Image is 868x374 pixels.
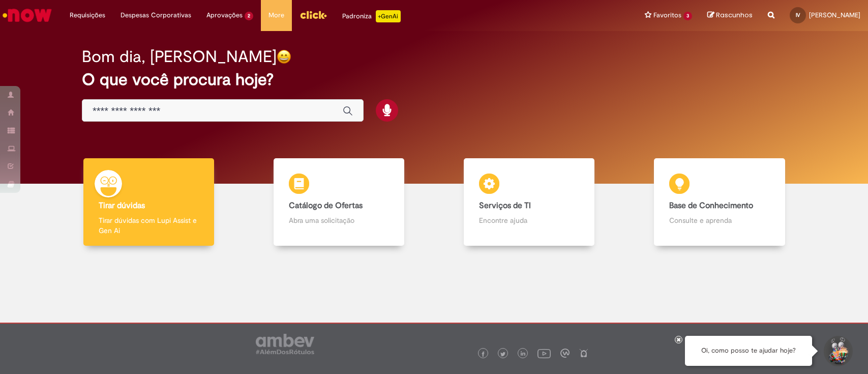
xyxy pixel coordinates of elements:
[716,10,753,20] span: Rascunhos
[268,10,284,20] span: More
[500,352,505,357] img: logo_footer_twitter.png
[822,336,853,366] button: Iniciar Conversa de Suporte
[245,12,253,20] span: 2
[82,48,277,66] h2: Bom dia, [PERSON_NAME]
[683,12,692,20] span: 3
[99,215,199,236] p: Tirar dúvidas com Lupi Assist e Gen Ai
[300,7,327,22] img: click_logo_yellow_360x200.png
[537,347,551,360] img: logo_footer_youtube.png
[256,334,314,354] img: logo_footer_ambev_rotulo_gray.png
[277,49,291,64] img: happy-face.png
[434,158,624,246] a: Serviços de TI Encontre ajuda
[796,12,800,18] span: IV
[624,158,815,246] a: Base de Conhecimento Consulte e aprenda
[289,215,389,225] p: Abra uma solicitação
[579,349,588,358] img: logo_footer_naosei.png
[481,352,486,357] img: logo_footer_facebook.png
[669,215,769,225] p: Consulte e aprenda
[53,158,244,246] a: Tirar dúvidas Tirar dúvidas com Lupi Assist e Gen Ai
[244,158,434,246] a: Catálogo de Ofertas Abra uma solicitação
[342,10,401,22] div: Padroniza
[707,11,753,20] a: Rascunhos
[99,200,145,211] b: Tirar dúvidas
[206,10,243,20] span: Aprovações
[685,336,812,366] div: Oi, como posso te ajudar hoje?
[521,351,526,357] img: logo_footer_linkedin.png
[560,349,570,358] img: logo_footer_workplace.png
[82,71,786,89] h2: O que você procura hoje?
[121,10,191,20] span: Despesas Corporativas
[669,200,753,211] b: Base de Conhecimento
[70,10,105,20] span: Requisições
[1,5,53,25] img: ServiceNow
[479,200,531,211] b: Serviços de TI
[653,10,681,20] span: Favoritos
[479,215,579,225] p: Encontre ajuda
[809,11,860,19] span: [PERSON_NAME]
[289,200,363,211] b: Catálogo de Ofertas
[376,10,401,22] p: +GenAi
